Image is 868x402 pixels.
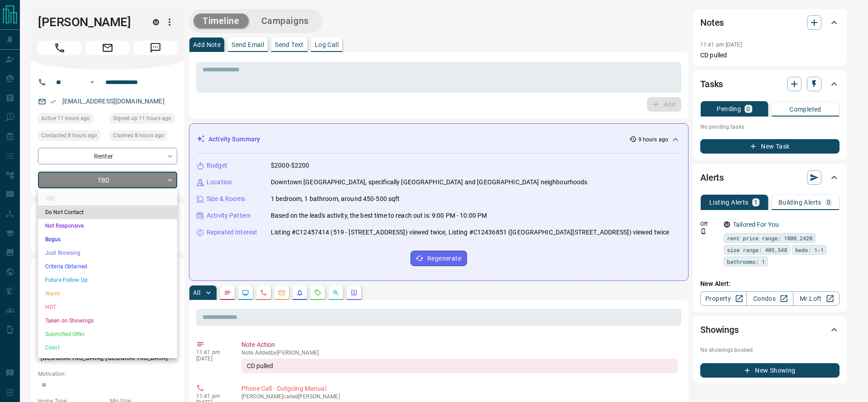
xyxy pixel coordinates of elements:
li: Warm [38,287,177,300]
li: HOT [38,300,177,314]
li: Submitted Offer [38,327,177,341]
li: Do Not Contact [38,206,177,219]
li: Criteria Obtained [38,260,177,273]
li: Taken on Showings [38,314,177,327]
li: Just Browsing [38,246,177,260]
li: Future Follow Up [38,273,177,287]
li: Client [38,341,177,355]
li: Not Responsive [38,219,177,233]
li: Bogus [38,233,177,246]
